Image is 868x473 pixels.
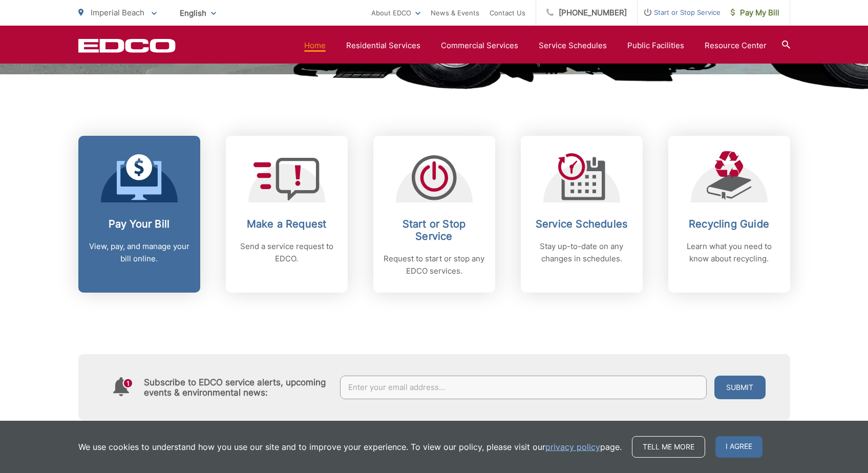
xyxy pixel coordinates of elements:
p: We use cookies to understand how you use our site and to improve your experience. To view our pol... [78,441,622,453]
span: English [172,4,224,22]
a: Make a Request Send a service request to EDCO. [226,136,348,293]
a: Service Schedules Stay up-to-date on any changes in schedules. [521,136,643,293]
a: Public Facilities [627,39,684,52]
p: View, pay, and manage your bill online. [89,240,190,265]
span: I agree [715,436,763,458]
a: Resource Center [705,39,767,52]
a: About EDCO [371,7,420,19]
span: Pay My Bill [731,7,779,19]
p: Learn what you need to know about recycling. [679,240,780,265]
p: Stay up-to-date on any changes in schedules. [531,240,632,265]
a: privacy policy [545,441,600,453]
button: Submit [714,376,766,399]
span: Imperial Beach [91,8,144,17]
a: Recycling Guide Learn what you need to know about recycling. [668,136,790,293]
h2: Pay Your Bill [89,218,190,230]
h2: Make a Request [236,218,337,230]
h4: Subscribe to EDCO service alerts, upcoming events & environmental news: [144,377,330,398]
a: News & Events [431,7,479,19]
input: Enter your email address... [340,376,707,399]
a: Contact Us [490,7,525,19]
a: Service Schedules [539,39,607,52]
h2: Service Schedules [531,218,632,230]
a: Pay Your Bill View, pay, and manage your bill online. [78,136,200,293]
a: Residential Services [346,39,420,52]
a: Tell me more [632,436,705,458]
a: Commercial Services [441,39,518,52]
a: EDCD logo. Return to the homepage. [78,38,176,53]
p: Request to start or stop any EDCO services. [384,253,485,277]
h2: Start or Stop Service [384,218,485,242]
a: Home [304,39,326,52]
h2: Recycling Guide [679,218,780,230]
p: Send a service request to EDCO. [236,240,337,265]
